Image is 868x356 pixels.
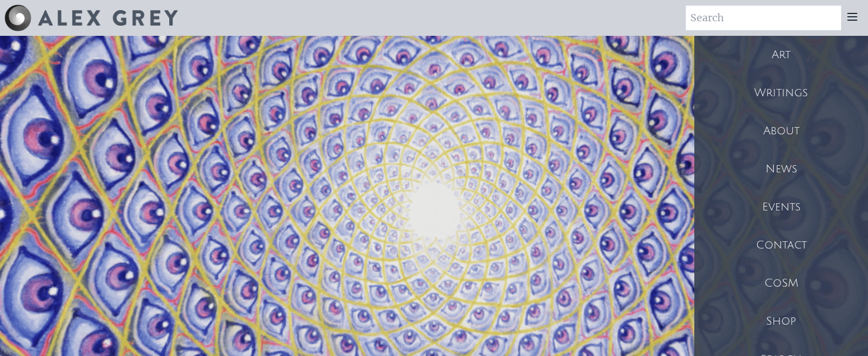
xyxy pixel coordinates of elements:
a: About [694,112,868,150]
a: Art [694,36,868,74]
a: Writings [694,74,868,112]
a: Events [694,188,868,226]
a: News [694,150,868,188]
a: CoSM [694,264,868,302]
input: Search [686,6,841,30]
a: Contact [694,226,868,264]
a: Shop [694,302,868,340]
